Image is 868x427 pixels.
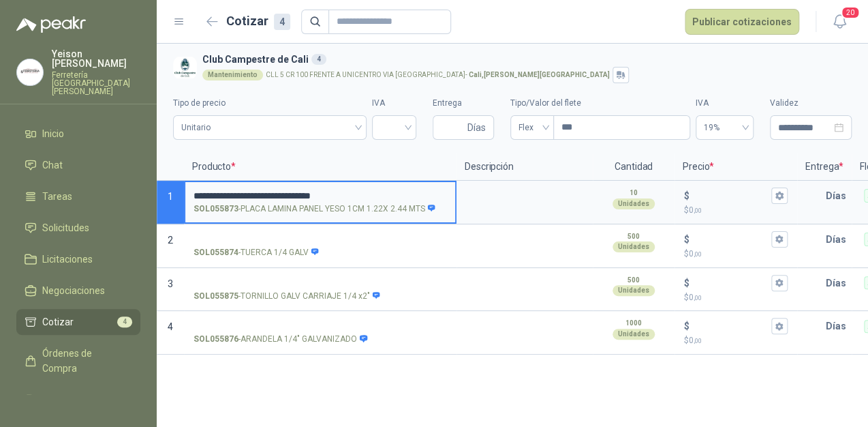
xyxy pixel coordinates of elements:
span: 1 [168,191,173,202]
span: 4 [168,321,173,332]
span: ,00 [694,294,702,301]
span: ,00 [694,337,702,344]
input: $$0,00 [692,321,769,332]
p: 1000 [625,318,642,329]
span: Inicio [42,126,64,141]
div: Unidades [613,241,655,252]
label: IVA [372,97,416,110]
p: - TUERCA 1/4 GALV [193,246,320,259]
div: 4 [274,14,290,30]
p: $ [684,276,689,291]
input: SOL055875-TORNILLO GALV CARRIAJE 1/4 x2" [193,278,447,289]
p: 500 [627,275,640,286]
span: Cotizar [42,314,74,329]
p: 10 [630,188,638,198]
p: 500 [627,231,640,242]
p: Descripción [456,153,593,181]
label: Entrega [433,97,494,110]
label: Validez [770,97,852,110]
input: $$0,00 [692,278,769,288]
span: 0 [689,336,702,345]
button: 20 [827,10,852,34]
h2: Cotizar [226,12,290,31]
p: - ARANDELA 1/4" GALVANIZADO [193,333,368,346]
span: Tareas [42,189,72,204]
p: Días [826,182,852,209]
a: Cotizar4 [16,309,140,335]
div: Unidades [613,329,655,340]
strong: SOL055874 [193,246,238,259]
span: 4 [117,316,132,327]
span: 0 [689,249,702,259]
div: Unidades [613,198,655,209]
span: Días [467,116,486,139]
span: 0 [689,205,702,215]
p: Ferretería [GEOGRAPHIC_DATA][PERSON_NAME] [52,71,140,95]
span: Licitaciones [42,252,93,267]
span: 20 [841,6,860,19]
div: 4 [311,54,326,65]
p: Precio [675,153,797,181]
label: Tipo/Valor del flete [510,97,690,110]
p: $ [684,204,788,217]
a: Chat [16,152,140,178]
span: 0 [689,293,702,302]
span: Unitario [181,117,358,138]
span: Chat [42,158,63,173]
p: Días [826,226,852,253]
span: Negociaciones [42,283,105,298]
input: SOL055874-TUERCA 1/4 GALV [193,235,447,245]
p: $ [684,334,788,347]
a: Remisiones [16,387,140,413]
input: SOL055873-PLACA LAMINA PANEL YESO 1CM 1.22X 2.44 MTS [193,191,447,201]
p: - PLACA LAMINA PANEL YESO 1CM 1.22X 2.44 MTS [193,203,436,216]
span: ,00 [694,207,702,214]
strong: Cali , [PERSON_NAME][GEOGRAPHIC_DATA] [469,71,610,78]
p: - TORNILLO GALV CARRIAJE 1/4 x2" [193,290,381,303]
a: Solicitudes [16,215,140,241]
div: Mantenimiento [202,70,263,80]
p: $ [684,248,788,261]
a: Órdenes de Compra [16,340,140,381]
span: Solicitudes [42,220,89,235]
p: CLL 5 CR 100 FRENTE A UNICENTRO VIA [GEOGRAPHIC_DATA] - [266,72,610,78]
p: $ [684,291,788,304]
a: Tareas [16,183,140,209]
div: Unidades [613,285,655,296]
img: Logo peakr [16,16,86,33]
span: Remisiones [42,392,93,407]
input: $$0,00 [692,234,769,244]
span: 19% [704,117,745,138]
span: 3 [168,278,173,289]
button: $$0,00 [771,275,788,291]
h3: Club Campestre de Cali [202,52,846,67]
img: Company Logo [17,59,43,85]
strong: SOL055875 [193,290,238,303]
strong: SOL055873 [193,203,238,216]
img: Company Logo [173,56,197,80]
p: Días [826,312,852,340]
label: IVA [696,97,754,110]
span: Flex [518,117,546,138]
input: $$0,00 [692,190,769,201]
a: Licitaciones [16,246,140,272]
button: $$0,00 [771,318,788,334]
a: Inicio [16,121,140,147]
p: Entrega [797,153,852,181]
span: 2 [168,235,173,246]
input: SOL055876-ARANDELA 1/4" GALVANIZADO [193,321,447,332]
p: Cantidad [593,153,675,181]
p: Producto [184,153,456,181]
label: Tipo de precio [173,97,367,110]
p: $ [684,232,689,247]
button: $$0,00 [771,188,788,204]
p: Días [826,269,852,297]
p: Yeison [PERSON_NAME] [52,49,140,68]
a: Negociaciones [16,278,140,304]
button: Publicar cotizaciones [685,9,799,35]
p: $ [684,319,689,334]
p: $ [684,188,689,203]
strong: SOL055876 [193,333,238,346]
button: $$0,00 [771,231,788,248]
span: Órdenes de Compra [42,346,127,376]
